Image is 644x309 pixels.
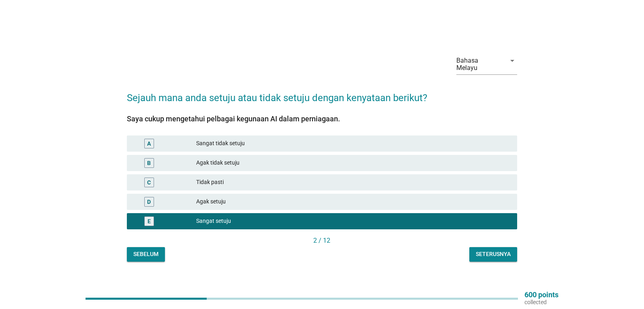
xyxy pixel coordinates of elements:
[196,197,511,207] div: Agak setuju
[196,178,511,187] div: Tidak pasti
[469,247,517,262] button: Seterusnya
[147,159,151,167] div: B
[148,217,151,225] div: E
[456,57,501,72] div: Bahasa Melayu
[127,113,517,124] div: Saya cukup mengetahui pelbagai kegunaan AI dalam perniagaan.
[147,197,151,206] div: D
[196,216,511,226] div: Sangat setuju
[507,56,517,66] i: arrow_drop_down
[133,250,158,258] div: Sebelum
[196,158,511,168] div: Agak tidak setuju
[476,250,511,258] div: Seterusnya
[524,291,558,298] p: 600 points
[127,83,517,105] h2: Sejauh mana anda setuju atau tidak setuju dengan kenyataan berikut?
[147,178,151,186] div: C
[196,139,511,148] div: Sangat tidak setuju
[127,236,517,246] div: 2 / 12
[524,298,558,306] p: collected
[127,247,165,262] button: Sebelum
[147,139,151,148] div: A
